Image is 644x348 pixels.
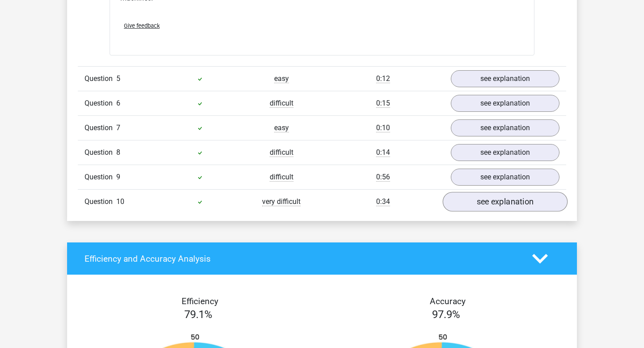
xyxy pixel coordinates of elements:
[85,196,116,207] span: Question
[116,148,120,157] span: 8
[85,147,116,158] span: Question
[85,296,315,306] h4: Efficiency
[85,98,116,109] span: Question
[274,74,289,83] span: easy
[262,197,301,206] span: very difficult
[85,172,116,182] span: Question
[451,95,559,112] a: see explanation
[451,70,559,87] a: see explanation
[332,296,563,306] h4: Accuracy
[443,192,568,212] a: see explanation
[124,22,160,29] span: Give feedback
[270,99,293,108] span: difficult
[376,74,390,83] span: 0:12
[116,74,120,83] span: 5
[116,99,120,107] span: 6
[432,308,460,321] span: 97.9%
[116,123,120,132] span: 7
[184,308,212,321] span: 79.1%
[376,148,390,157] span: 0:14
[376,173,390,182] span: 0:56
[85,73,116,84] span: Question
[376,99,390,108] span: 0:15
[116,197,124,206] span: 10
[270,173,293,182] span: difficult
[451,144,559,161] a: see explanation
[376,123,390,132] span: 0:10
[116,173,120,181] span: 9
[85,254,519,264] h4: Efficiency and Accuracy Analysis
[270,148,293,157] span: difficult
[85,123,116,133] span: Question
[274,123,289,132] span: easy
[451,119,559,136] a: see explanation
[376,197,390,206] span: 0:34
[451,169,559,186] a: see explanation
